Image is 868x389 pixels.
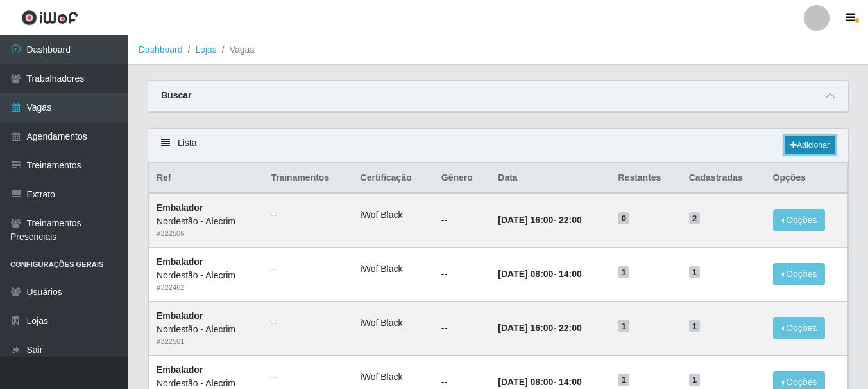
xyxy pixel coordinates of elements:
[361,316,426,330] li: iWof Black
[157,228,255,239] div: # 322506
[681,163,765,194] th: Cadastradas
[765,163,848,194] th: Opções
[157,203,203,213] strong: Embalador
[271,262,345,276] ul: --
[161,90,191,100] strong: Buscar
[361,370,426,384] li: iWof Black
[139,44,183,55] a: Dashboard
[271,316,345,330] ul: --
[689,266,701,279] span: 1
[157,311,203,321] strong: Embalador
[689,212,701,225] span: 2
[217,43,255,57] li: Vagas
[618,374,629,386] span: 1
[21,10,78,26] img: CoreUI Logo
[498,269,553,279] time: [DATE] 08:00
[785,136,835,154] a: Adicionar
[157,269,255,282] div: Nordestão - Alecrim
[157,215,255,228] div: Nordestão - Alecrim
[498,323,553,333] time: [DATE] 16:00
[618,266,629,279] span: 1
[559,377,582,387] time: 14:00
[689,374,701,386] span: 1
[498,377,553,387] time: [DATE] 08:00
[498,269,581,279] strong: -
[773,209,826,231] button: Opções
[271,370,345,384] ul: --
[361,208,426,222] li: iWof Black
[618,212,629,225] span: 0
[490,163,610,194] th: Data
[263,163,352,194] th: Trainamentos
[559,323,582,333] time: 22:00
[148,129,848,163] div: Lista
[157,336,255,347] div: # 322501
[498,323,581,333] strong: -
[559,215,582,225] time: 22:00
[689,320,701,332] span: 1
[361,262,426,276] li: iWof Black
[773,263,826,285] button: Opções
[434,163,490,194] th: Gênero
[353,163,434,194] th: Certificação
[498,215,553,225] time: [DATE] 16:00
[618,320,629,332] span: 1
[610,163,681,194] th: Restantes
[434,248,490,302] td: --
[157,365,203,375] strong: Embalador
[498,377,581,387] strong: -
[434,301,490,355] td: --
[157,257,203,267] strong: Embalador
[559,269,582,279] time: 14:00
[195,44,216,55] a: Lojas
[434,193,490,247] td: --
[128,35,868,65] nav: breadcrumb
[149,163,264,194] th: Ref
[157,282,255,293] div: # 322462
[157,323,255,336] div: Nordestão - Alecrim
[271,208,345,222] ul: --
[498,215,581,225] strong: -
[773,317,826,339] button: Opções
